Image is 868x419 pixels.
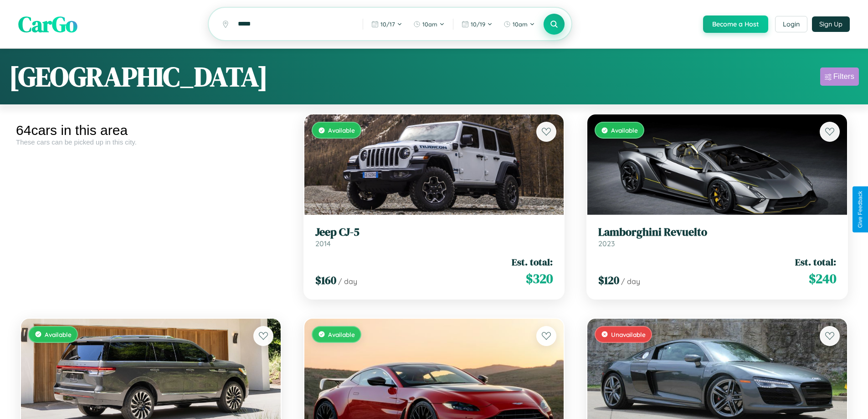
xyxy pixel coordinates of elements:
h3: Lamborghini Revuelto [598,226,836,239]
span: $ 240 [809,269,836,288]
span: $ 320 [526,269,553,288]
span: Available [328,331,355,338]
span: / day [621,277,640,286]
h3: Jeep CJ-5 [315,226,553,239]
a: Jeep CJ-52014 [315,226,553,248]
button: 10/17 [367,17,407,31]
span: Unavailable [611,331,646,338]
span: 10 / 19 [471,21,485,28]
button: Become a Host [703,16,768,33]
button: 10/19 [457,17,497,31]
button: 10am [409,17,449,31]
h1: [GEOGRAPHIC_DATA] [9,58,268,95]
span: Est. total: [795,255,836,269]
span: Available [45,331,72,338]
span: Est. total: [512,255,553,269]
div: Give Feedback [857,191,863,228]
span: Available [611,126,638,134]
span: 10am [513,21,528,28]
span: 2014 [315,239,331,248]
button: Login [775,16,807,32]
span: / day [338,277,357,286]
span: 2023 [598,239,615,248]
span: 10am [422,21,437,28]
button: 10am [499,17,539,31]
div: Filters [833,72,854,81]
div: 64 cars in this area [16,123,286,138]
span: $ 120 [598,273,619,288]
span: $ 160 [315,273,336,288]
button: Sign Up [812,16,850,32]
span: Available [328,126,355,134]
button: Filters [820,67,859,86]
span: CarGo [18,9,77,39]
div: These cars can be picked up in this city. [16,138,286,146]
span: 10 / 17 [380,21,395,28]
a: Lamborghini Revuelto2023 [598,226,836,248]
